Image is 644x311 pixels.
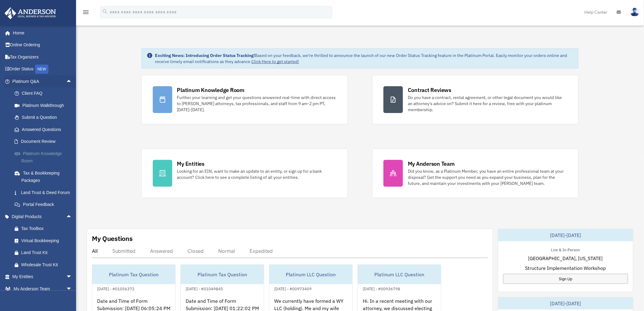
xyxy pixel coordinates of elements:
[9,136,81,148] a: Document Review
[269,265,352,284] div: Platinum LLC Question
[372,149,579,198] a: My Anderson Team Did you know, as a Platinum Member, you have an entire professional team at your...
[252,59,299,64] a: Click Here to get started!
[82,9,89,16] i: menu
[358,285,405,292] div: [DATE] - #00936798
[498,229,633,241] div: [DATE]-[DATE]
[155,53,255,58] strong: Exciting News: Introducing Order Status Tracking!
[372,75,579,124] a: Contract Reviews Do you have a contract, rental agreement, or other legal document you would like...
[4,63,81,76] a: Order StatusNEW
[9,147,81,167] a: Platinum Knowledge Room
[546,246,585,253] div: Live & In-Person
[9,99,81,111] a: Platinum Walkthrough
[177,86,245,94] div: Platinum Knowledge Room
[408,160,455,168] div: My Anderson Team
[150,248,173,254] div: Answered
[408,168,567,186] div: Did you know, as a Platinum Member, you have an entire professional team at your disposal? Get th...
[21,261,74,269] div: Wholesale Trust Kit
[358,265,441,284] div: Platinum LLC Question
[9,199,81,211] a: Portal Feedback
[9,87,81,100] a: Client FAQ
[9,186,81,199] a: Land Trust & Deed Forum
[92,285,139,292] div: [DATE] - #01056372
[142,149,348,198] a: My Entities Looking for an EIN, want to make an update to an entity, or sign up for a bank accoun...
[250,248,273,254] div: Expedited
[177,168,337,180] div: Looking for an EIN, want to make an update to an entity, or sign up for a bank account? Click her...
[187,248,204,254] div: Closed
[112,248,135,254] div: Submitted
[9,123,81,136] a: Answered Questions
[21,237,74,245] div: Virtual Bookkeeping
[498,297,633,309] div: [DATE]-[DATE]
[269,285,317,292] div: [DATE] - #00973409
[9,111,81,124] a: Submit a Question
[408,94,567,113] div: Do you have a contract, rental agreement, or other legal document you would like an attorney's ad...
[4,271,81,283] a: My Entitiesarrow_drop_down
[4,283,81,295] a: My Anderson Teamarrow_drop_down
[4,51,81,63] a: Tax Organizers
[630,8,639,16] img: User Pic
[9,259,81,271] a: Wholesale Trust Kit
[9,167,81,186] a: Tax & Bookkeeping Packages
[66,271,78,283] span: arrow_drop_down
[408,86,451,94] div: Contract Reviews
[21,225,74,232] div: Tax Toolbox
[155,52,574,65] div: Based on your feedback, we're thrilled to announce the launch of our new Order Status Tracking fe...
[82,11,89,16] a: menu
[4,27,78,39] a: Home
[218,248,235,254] div: Normal
[66,283,78,295] span: arrow_drop_down
[66,210,78,223] span: arrow_drop_up
[503,274,628,284] a: Sign Up
[9,235,81,247] a: Virtual Bookkeeping
[3,7,58,19] img: Anderson Advisors Platinum Portal
[181,285,228,292] div: [DATE] - #01049845
[92,234,133,243] div: My Questions
[4,210,81,223] a: Digital Productsarrow_drop_up
[35,65,48,74] div: NEW
[177,160,205,168] div: My Entities
[525,264,606,272] span: Structure Implementation Workshop
[528,255,603,262] span: [GEOGRAPHIC_DATA], [US_STATE]
[177,94,337,113] div: Further your learning and get your questions answered real-time with direct access to [PERSON_NAM...
[21,249,74,256] div: Land Trust Kit
[102,8,108,15] i: search
[92,265,175,284] div: Platinum Tax Question
[142,75,348,124] a: Platinum Knowledge Room Further your learning and get your questions answered real-time with dire...
[9,247,81,259] a: Land Trust Kit
[4,39,81,51] a: Online Ordering
[66,75,78,88] span: arrow_drop_up
[9,223,81,235] a: Tax Toolbox
[4,75,81,87] a: Platinum Q&Aarrow_drop_up
[181,265,264,284] div: Platinum Tax Question
[92,248,98,254] div: All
